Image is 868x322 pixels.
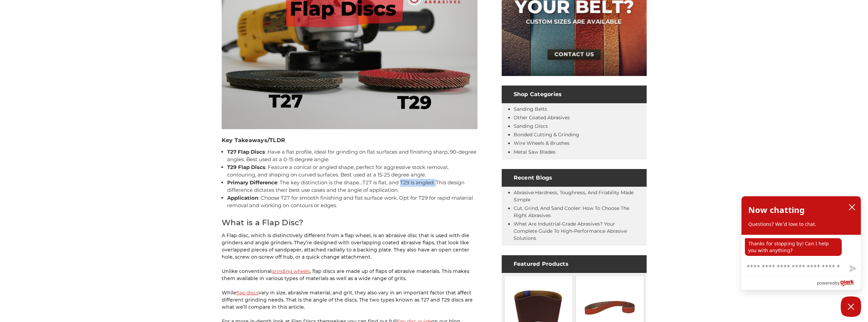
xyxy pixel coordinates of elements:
a: What Are Industrial-Grade Abrasives? Your Complete Guide to High-Performance Abrasive Solutions [514,221,627,241]
p: Thanks for stopping by! Can I help you with anything? [745,238,842,256]
div: olark chatbox [741,196,861,290]
a: Abrasive Hardness, Toughness, and Friability Made Simple [514,189,634,203]
p: While vary in size, abrasive material, and grit, they also vary in an important factor that affec... [222,289,477,311]
li: : The key distinction is the shape…T27 is flat, and T29 is angled. This design difference dictate... [227,179,477,194]
h3: Key Takeaways/TLDR [222,136,477,144]
a: Powered by Olark [817,277,861,290]
a: Other Coated Abrasives [514,114,570,121]
b: T29 Flap Discs [227,164,265,170]
li: : Feature a conical or angled shape, perfect for aggressive stock removal, contouring, and shapin... [227,164,477,179]
b: Primary Difference [227,179,277,186]
span: powered [817,279,835,287]
button: Send message [844,261,861,277]
a: Bonded Cutting & Grinding [514,132,579,138]
b: T27 Flap Discs [227,149,265,155]
a: flap discs [236,290,259,296]
b: Application [227,195,258,201]
li: : Have a flat profile, ideal for grinding on flat surfaces and finishing sharp, 90-degree angles.... [227,148,477,164]
a: Sanding Belts [514,106,547,112]
a: Metal Saw Blades [514,149,556,155]
a: Sanding Discs [514,123,548,129]
li: : Choose T27 for smooth finishing and flat surface work. Opt for T29 for rapid material removal a... [227,194,477,210]
span: by [835,279,840,287]
h2: What is a Flap Disc? [222,217,477,229]
h2: Now chatting [748,203,805,217]
div: chat [741,235,861,259]
button: close chatbox [847,202,857,212]
a: Wire Wheels & Brushes [514,140,570,146]
p: Unlike conventional , flap discs are made up of flaps of abrasive materials. This makes them avai... [222,268,477,282]
h4: Recent Blogs [502,169,647,187]
p: A Flap disc, which is distinctively different from a flap wheel, is an abrasive disc that is used... [222,232,477,261]
button: Close Chatbox [841,296,861,317]
a: Cut, Grind, and Sand Cooler: How to Choose the Right Abrasives [514,205,629,218]
h4: Featured Products [502,255,647,273]
h4: Shop Categories [502,86,647,103]
p: Questions? We'd love to chat. [748,221,854,228]
a: grinding wheels [271,268,310,274]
